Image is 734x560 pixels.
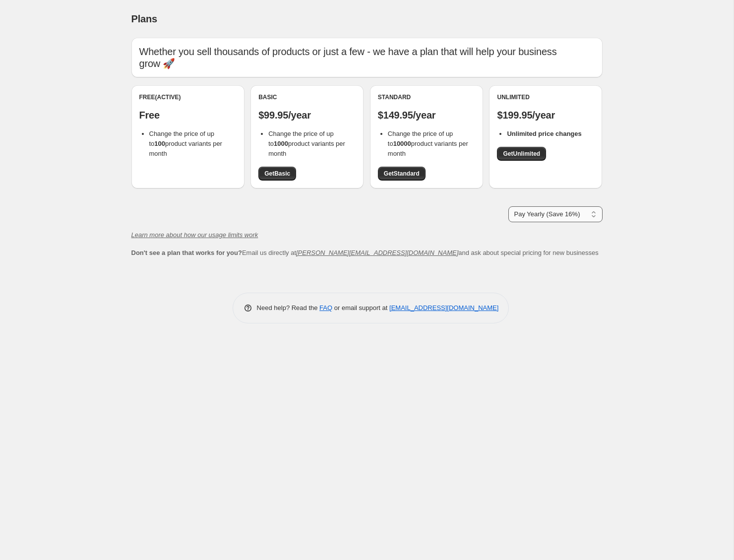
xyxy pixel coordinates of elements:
[389,304,498,311] a: [EMAIL_ADDRESS][DOMAIN_NAME]
[393,140,411,147] b: 10000
[264,170,290,178] span: Get Basic
[131,249,242,256] b: Don't see a plan that works for you?
[319,304,332,311] a: FAQ
[139,109,237,121] p: Free
[139,46,595,69] p: Whether you sell thousands of products or just a few - we have a plan that will help your busines...
[378,93,475,101] div: Standard
[378,109,475,121] p: $149.95/year
[149,130,222,157] span: Change the price of up to product variants per month
[332,304,389,311] span: or email support at
[388,130,468,157] span: Change the price of up to product variants per month
[131,231,258,239] a: Learn more about how our usage limits work
[503,150,540,158] span: Get Unlimited
[257,304,320,311] span: Need help? Read the
[154,140,165,147] b: 100
[139,93,237,101] div: Free (Active)
[378,167,426,181] a: GetStandard
[131,249,599,256] span: Email us directly at and ask about special pricing for new businesses
[258,167,296,181] a: GetBasic
[384,170,420,178] span: Get Standard
[274,140,288,147] b: 1000
[258,93,356,101] div: Basic
[497,147,546,161] a: GetUnlimited
[258,109,356,121] p: $99.95/year
[497,109,594,121] p: $199.95/year
[497,93,594,101] div: Unlimited
[296,249,458,256] a: [PERSON_NAME][EMAIL_ADDRESS][DOMAIN_NAME]
[131,13,157,24] span: Plans
[268,130,345,157] span: Change the price of up to product variants per month
[507,130,581,137] b: Unlimited price changes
